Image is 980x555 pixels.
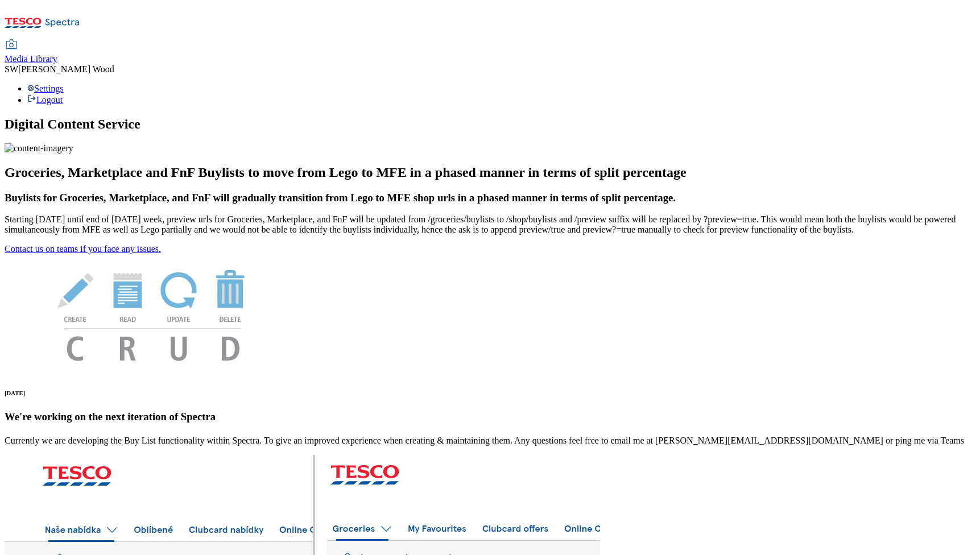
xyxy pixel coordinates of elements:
[5,165,975,180] h2: Groceries, Marketplace and FnF Buylists to move from Lego to MFE in a phased manner in terms of s...
[5,214,975,235] p: Starting [DATE] until end of [DATE] week, preview urls for Groceries, Marketplace, and FnF will b...
[5,117,975,132] h1: Digital Content Service
[5,390,975,396] h6: [DATE]
[5,254,300,373] img: News Image
[5,192,975,204] h3: Buylists for Groceries, Marketplace, and FnF will gradually transition from Lego to MFE shop urls...
[5,436,975,446] p: Currently we are developing the Buy List functionality within Spectra. To give an improved experi...
[18,64,114,74] span: [PERSON_NAME] Wood
[5,54,57,64] span: Media Library
[27,84,64,93] a: Settings
[5,143,73,154] img: content-imagery
[5,64,18,74] span: SW
[5,411,975,423] h3: We're working on the next iteration of Spectra
[5,244,161,254] a: Contact us on teams if you face any issues.
[27,95,63,105] a: Logout
[5,40,57,64] a: Media Library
